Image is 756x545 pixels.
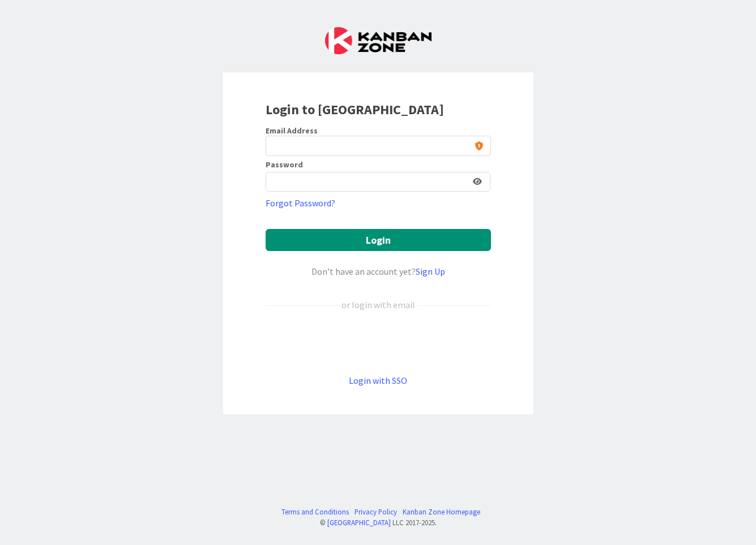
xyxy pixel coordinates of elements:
[260,330,497,355] iframe: Botão Iniciar sessão com o Google
[266,161,303,168] label: Password
[325,27,432,54] img: Kanban Zone
[266,229,491,251] button: Login
[327,518,391,527] a: [GEOGRAPHIC_DATA]
[354,507,397,517] a: Privacy Policy
[416,266,445,277] a: Sign Up
[266,126,318,136] label: Email Address
[349,375,407,386] a: Login with SSO
[266,265,491,278] div: Don’t have an account yet?
[403,507,480,517] a: Kanban Zone Homepage
[281,507,349,517] a: Terms and Conditions
[276,517,480,528] div: © LLC 2017- 2025 .
[266,196,335,210] a: Forgot Password?
[266,101,444,118] b: Login to [GEOGRAPHIC_DATA]
[339,298,418,312] div: or login with email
